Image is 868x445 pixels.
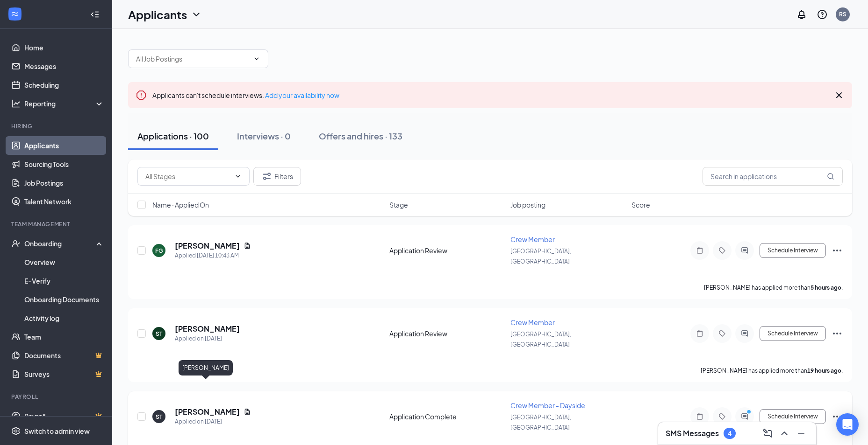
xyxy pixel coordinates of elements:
div: Onboarding [24,239,96,248]
svg: Error [136,90,147,101]
button: Schedule Interview [760,409,826,424]
div: Open Intercom Messenger [836,413,859,436]
svg: ChevronDown [191,9,202,20]
h5: [PERSON_NAME] [175,241,240,251]
svg: Notifications [796,9,807,20]
div: Applied on [DATE] [175,334,240,343]
p: [PERSON_NAME] has applied more than . [701,367,843,375]
button: Schedule Interview [760,326,826,341]
a: Applicants [24,136,104,155]
svg: Tag [717,330,728,337]
a: E-Verify [24,271,104,290]
a: Talent Network [24,192,104,211]
svg: Document [244,242,251,250]
svg: ActiveChat [739,247,750,254]
span: Job posting [510,200,545,209]
div: Reporting [24,99,105,108]
a: Onboarding Documents [24,290,104,309]
a: Scheduling [24,76,104,94]
span: [GEOGRAPHIC_DATA], [GEOGRAPHIC_DATA] [510,248,571,265]
svg: Minimize [796,428,807,439]
a: Team [24,327,104,346]
svg: Note [694,247,705,254]
svg: ChevronDown [234,173,242,180]
button: Minimize [794,426,809,441]
svg: ChevronDown [253,55,260,63]
div: Applied on [DATE] [175,417,251,426]
div: Switch to admin view [24,426,90,436]
svg: UserCheck [11,239,21,248]
button: ComposeMessage [760,426,775,441]
div: Team Management [11,220,102,228]
a: Job Postings [24,174,104,192]
svg: Analysis [11,99,21,108]
div: Offers and hires · 133 [319,130,402,142]
span: [GEOGRAPHIC_DATA], [GEOGRAPHIC_DATA] [510,414,571,431]
h3: SMS Messages [666,428,719,438]
svg: Ellipses [832,411,843,422]
div: Application Review [389,246,505,255]
a: DocumentsCrown [24,346,104,365]
a: SurveysCrown [24,365,104,383]
svg: Tag [717,413,728,420]
span: Stage [389,200,408,209]
a: Messages [24,57,104,76]
svg: ActiveChat [739,413,750,420]
svg: Settings [11,426,21,436]
span: Crew Member [510,318,555,327]
svg: Document [244,408,251,416]
button: ChevronUp [777,426,792,441]
a: Overview [24,253,104,271]
svg: MagnifyingGlass [827,173,834,180]
svg: ComposeMessage [762,428,773,439]
a: Home [24,38,104,57]
div: Payroll [11,393,102,401]
svg: Tag [717,247,728,254]
h1: Applicants [128,7,187,22]
a: Add your availability now [265,91,339,99]
a: PayrollCrown [24,407,104,425]
div: ST [156,330,162,338]
svg: ChevronUp [779,428,790,439]
div: Applied [DATE] 10:43 AM [175,251,251,260]
svg: ActiveChat [739,330,750,337]
div: Application Review [389,329,505,338]
svg: Note [694,330,705,337]
a: Activity log [24,309,104,327]
svg: WorkstreamLogo [10,9,20,19]
button: Schedule Interview [760,243,826,258]
div: 4 [728,430,732,438]
svg: Collapse [90,10,100,19]
h5: [PERSON_NAME] [175,407,240,417]
a: Sourcing Tools [24,155,104,174]
input: Search in applications [703,167,843,186]
div: Application Complete [389,412,505,421]
div: ST [156,413,162,421]
div: Applications · 100 [137,130,209,142]
svg: Ellipses [832,328,843,339]
svg: Ellipses [832,245,843,256]
svg: QuestionInfo [817,9,828,20]
div: FG [155,247,163,255]
svg: PrimaryDot [745,409,756,417]
svg: Note [694,413,705,420]
span: Applicants can't schedule interviews. [152,91,339,99]
span: Name · Applied On [152,200,209,209]
svg: Filter [261,171,273,182]
input: All Job Postings [136,54,249,64]
svg: Cross [833,90,845,101]
button: Filter Filters [253,167,301,186]
input: All Stages [145,171,230,181]
div: [PERSON_NAME] [179,360,233,375]
div: RS [839,10,846,18]
span: Score [631,200,650,209]
b: 5 hours ago [811,284,841,291]
span: Crew Member - Dayside [510,401,585,410]
div: Interviews · 0 [237,130,291,142]
span: Crew Member [510,235,555,243]
span: [GEOGRAPHIC_DATA], [GEOGRAPHIC_DATA] [510,331,571,348]
div: Hiring [11,122,102,130]
h5: [PERSON_NAME] [175,324,240,334]
p: [PERSON_NAME] has applied more than . [704,284,843,292]
b: 19 hours ago [807,367,841,374]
